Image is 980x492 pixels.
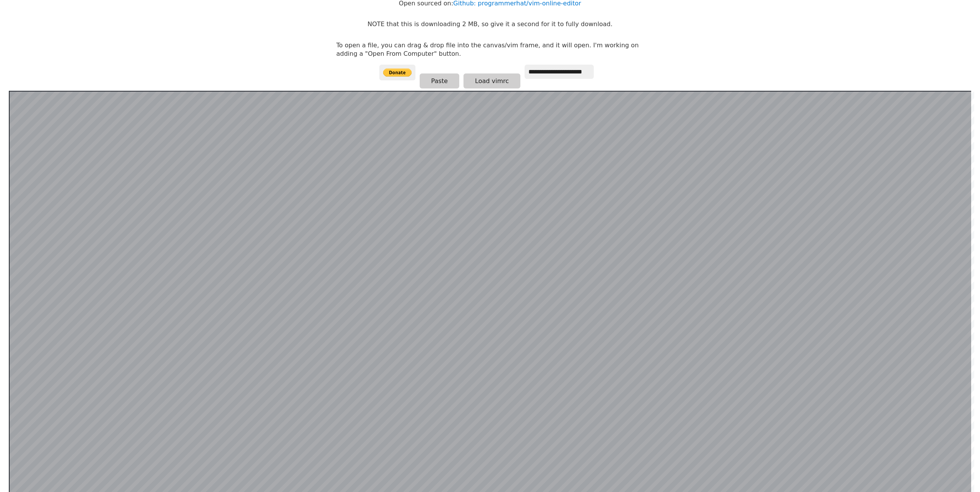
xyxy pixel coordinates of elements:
p: To open a file, you can drag & drop file into the canvas/vim frame, and it will open. I'm working... [336,41,644,58]
button: Paste [420,73,459,88]
p: NOTE that this is downloading 2 MB, so give it a second for it to fully download. [367,20,612,28]
button: Load vimrc [463,73,520,88]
